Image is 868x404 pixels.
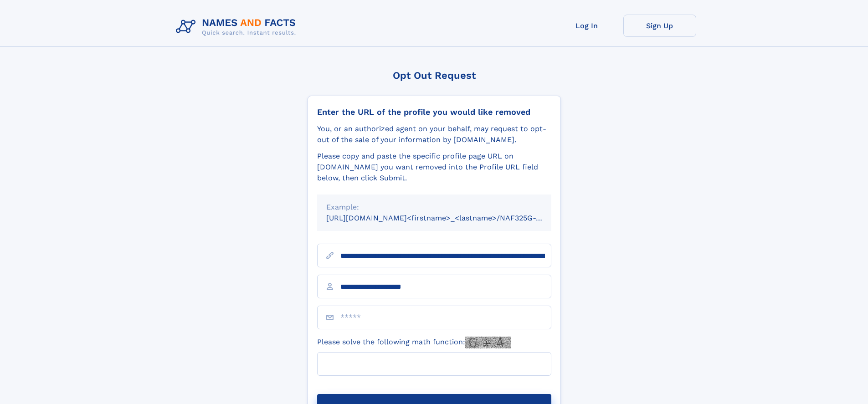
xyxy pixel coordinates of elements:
[326,202,542,213] div: Example:
[326,214,569,222] small: [URL][DOMAIN_NAME]<firstname>_<lastname>/NAF325G-xxxxxxxx
[623,15,696,37] a: Sign Up
[550,15,623,37] a: Log In
[317,107,551,117] div: Enter the URL of the profile you would like removed
[308,70,561,81] div: Opt Out Request
[317,151,551,184] div: Please copy and paste the specific profile page URL on [DOMAIN_NAME] you want removed into the Pr...
[317,123,551,145] div: You, or an authorized agent on your behalf, may request to opt-out of the sale of your informatio...
[317,337,511,348] label: Please solve the following math function:
[172,15,303,39] img: Logo Names and Facts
